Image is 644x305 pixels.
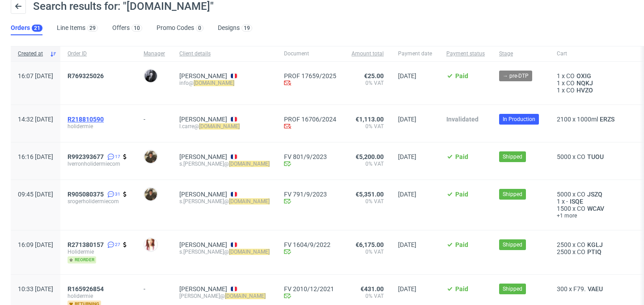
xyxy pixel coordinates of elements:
span: €6,175.00 [356,241,384,248]
div: s.[PERSON_NAME]@ [179,248,270,255]
img: Alice Kany [144,238,157,251]
span: 300 [557,285,568,292]
span: CO [577,153,585,160]
a: ISQE [568,198,585,205]
mark: [DOMAIN_NAME] [229,161,270,167]
a: WCAV [585,205,606,212]
a: Promo Codes0 [157,21,203,35]
div: 10 [134,25,140,31]
span: 1000ml [577,116,598,123]
div: s.[PERSON_NAME]@ [179,198,270,205]
span: €5,200.00 [356,153,384,160]
a: ERZS [598,116,616,123]
span: 0% VAT [352,248,384,255]
span: CO [577,248,585,255]
a: NQKJ [575,79,595,87]
span: Payment date [398,50,432,58]
span: Order ID [68,50,129,58]
a: FV 801/9/2023 [284,153,337,160]
span: 0% VAT [352,198,384,205]
span: holidermie [68,123,129,130]
span: - [566,198,568,205]
span: CO [566,87,575,94]
a: R271380157 [68,241,106,248]
span: 0% VAT [352,292,384,300]
span: 16:16 [DATE] [18,153,53,160]
a: FV 1604/9/2022 [284,241,337,248]
a: PTIQ [585,248,603,255]
span: CO [566,72,575,79]
span: 0% VAT [352,123,384,130]
span: €1,113.00 [356,116,384,123]
img: Nicolas Teissedre [144,150,157,163]
span: [DATE] [398,116,416,123]
span: reorder [68,256,96,263]
span: R165926854 [68,285,104,292]
a: R218810590 [68,116,106,123]
span: Manager [144,50,165,58]
span: 10:33 [DATE] [18,285,53,292]
a: R165926854 [68,285,106,292]
a: 27 [106,241,120,248]
span: 14:32 [DATE] [18,116,53,123]
a: R905080375 [68,191,106,198]
a: R992393677 [68,153,106,160]
a: FV 2010/12/2021 [284,285,337,292]
img: Philippe Dubuy [144,70,157,82]
span: 1500 [557,205,571,212]
span: HVZO [575,87,595,94]
a: 31 [106,191,120,198]
mark: [DOMAIN_NAME] [199,123,240,130]
span: R769325026 [68,72,104,79]
span: 1 [557,79,560,87]
div: [PERSON_NAME]@ [179,292,270,300]
span: [DATE] [398,241,416,248]
a: [PERSON_NAME] [179,191,227,198]
span: CO [577,241,585,248]
span: [DATE] [398,285,416,292]
a: Designs19 [218,21,252,35]
span: 5000 [557,191,571,198]
span: 2100 [557,116,571,123]
span: Paid [455,72,468,79]
span: CO [566,79,575,87]
a: 17 [106,153,120,160]
div: info@ [179,79,270,87]
span: 1 [557,198,560,205]
span: 27 [115,241,120,248]
a: [PERSON_NAME] [179,153,227,160]
a: [PERSON_NAME] [179,285,227,292]
span: srogerholidermiecom [68,198,129,205]
span: R218810590 [68,116,104,123]
span: lverronholidermiecom [68,160,129,167]
a: JSZQ [585,191,604,198]
span: R992393677 [68,153,104,160]
span: holidermie [68,292,129,300]
span: 2500 [557,241,571,248]
span: €5,351.00 [356,191,384,198]
span: Amount total [352,50,384,58]
span: 0% VAT [352,79,384,87]
a: KGLJ [585,241,605,248]
div: 21 [34,25,40,31]
span: Shipped [503,190,522,198]
a: TUOU [585,153,606,160]
mark: [DOMAIN_NAME] [225,293,266,299]
a: PROF 17659/2025 [284,72,337,79]
a: OXIG [575,72,593,79]
mark: [DOMAIN_NAME] [194,80,234,86]
div: - [144,282,165,292]
span: R271380157 [68,241,104,248]
span: Shipped [503,285,522,293]
span: €25.00 [364,72,384,79]
span: CO [577,205,585,212]
mark: [DOMAIN_NAME] [229,198,270,205]
span: 1 [557,87,560,94]
a: [PERSON_NAME] [179,241,227,248]
span: In Production [503,115,535,123]
span: 16:09 [DATE] [18,241,53,248]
